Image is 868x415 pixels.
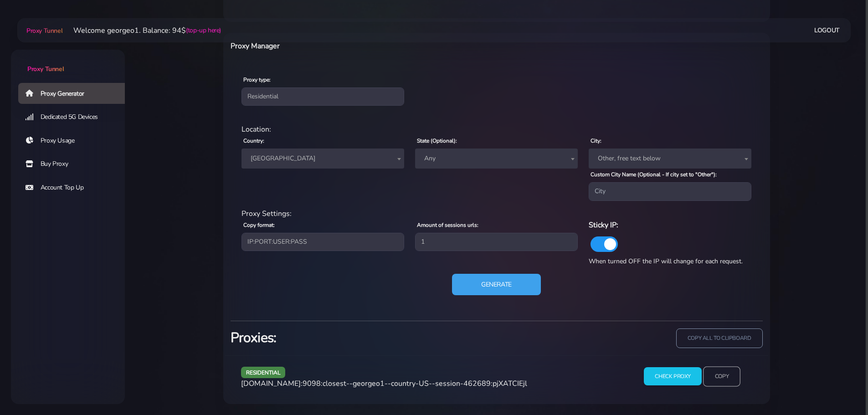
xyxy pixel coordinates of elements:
[676,328,763,348] input: copy all to clipboard
[594,152,746,165] span: Other, free text below
[417,221,478,229] label: Amount of sessions urls:
[11,50,125,74] a: Proxy Tunnel
[247,152,399,165] span: United States of America
[589,219,751,231] h6: Sticky IP:
[231,328,491,347] h3: Proxies:
[243,76,271,84] label: Proxy type:
[452,274,541,296] button: Generate
[27,65,64,73] span: Proxy Tunnel
[421,152,572,165] span: Any
[18,154,132,174] a: Buy Proxy
[703,366,740,386] input: Copy
[241,379,527,389] span: [DOMAIN_NAME]:9098:closest--georgeo1--country-US--session-462689:pjXATCIEjl
[241,367,286,378] span: residential
[25,23,62,38] a: Proxy Tunnel
[62,25,221,36] li: Welcome georgeo1. Balance: 94$
[814,22,840,39] a: Logout
[231,40,536,52] h6: Proxy Manager
[243,221,275,229] label: Copy format:
[18,83,132,104] a: Proxy Generator
[415,149,578,169] span: Any
[18,177,132,198] a: Account Top Up
[591,137,601,145] label: City:
[241,149,404,169] span: United States of America
[186,26,221,35] a: (top-up here)
[589,257,743,266] span: When turned OFF the IP will change for each request.
[18,107,132,128] a: Dedicated 5G Devices
[591,170,717,179] label: Custom City Name (Optional - If city set to "Other"):
[824,371,857,404] iframe: Webchat Widget
[236,208,757,219] div: Proxy Settings:
[589,182,751,200] input: City
[589,149,751,169] span: Other, free text below
[26,26,62,35] span: Proxy Tunnel
[236,124,757,135] div: Location:
[243,137,264,145] label: Country:
[18,130,132,151] a: Proxy Usage
[644,367,702,386] input: Check Proxy
[417,137,457,145] label: State (Optional):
